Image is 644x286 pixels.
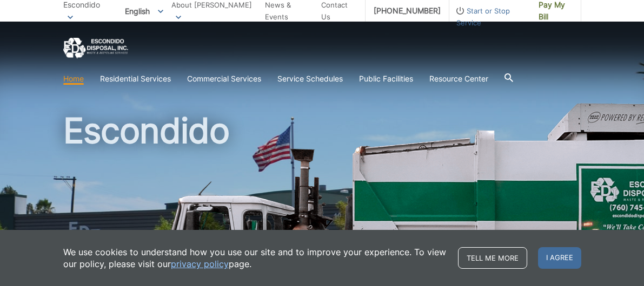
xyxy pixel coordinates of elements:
[63,246,447,270] p: We use cookies to understand how you use our site and to improve your experience. To view our pol...
[63,73,84,85] a: Home
[117,2,171,20] span: English
[538,247,581,269] span: I agree
[458,247,527,269] a: Tell me more
[100,73,171,85] a: Residential Services
[429,73,488,85] a: Resource Center
[359,73,413,85] a: Public Facilities
[277,73,343,85] a: Service Schedules
[187,73,261,85] a: Commercial Services
[171,258,229,270] a: privacy policy
[63,38,128,59] a: EDCD logo. Return to the homepage.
